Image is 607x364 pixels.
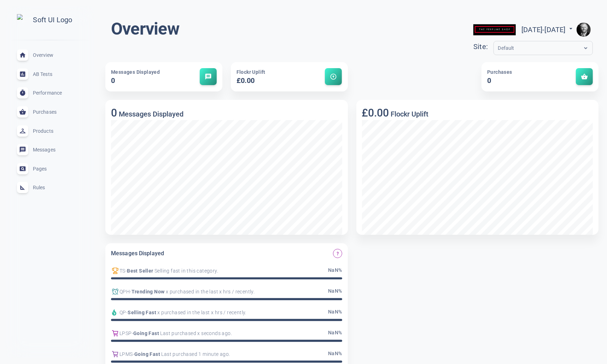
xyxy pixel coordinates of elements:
span: Selling Fast [128,309,156,316]
span: Going Fast [134,351,160,358]
span: TS - [119,267,127,275]
span: LPMS - [119,351,134,358]
h5: Flockr Uplift [389,110,429,118]
a: Messages [6,140,94,159]
span: LPSP - [119,330,133,337]
span: NaN % [328,287,342,296]
span: shopping_basket [581,73,588,80]
span: message [205,73,212,80]
h5: 0 [111,76,181,86]
span: Best Seller [127,267,153,275]
span: x purchased in the last x hrs / recently. [156,309,246,316]
span: NaN % [328,267,342,275]
button: Which Flockr messages are displayed the most [333,249,342,258]
span: arrow_circle_up [330,73,337,80]
h3: 0 [111,107,117,119]
a: Purchases [6,102,94,121]
a: AB Tests [6,65,94,84]
span: Last purchased 1 minute ago. [160,351,230,358]
h5: 0 [487,76,558,86]
h5: £0.00 [237,76,307,86]
h3: £0.00 [362,107,389,119]
span: NaN % [328,329,342,338]
h5: Messages Displayed [117,110,183,118]
span: x purchased in the last x hrs / recently. [164,288,255,296]
h1: Overview [111,18,179,40]
span: Flockr Uplift [237,69,265,75]
span: Selling fast in this category. [153,267,218,275]
span: Trending Now [132,288,165,296]
span: NaN % [328,350,342,358]
span: NaN % [328,308,342,317]
a: Overview [6,46,94,65]
span: [DATE] - [DATE] [521,25,574,34]
a: Performance [6,84,94,103]
span: Messages Displayed [111,69,160,75]
a: Pages [6,159,94,178]
span: Going Fast [133,330,159,337]
a: Rules [6,178,94,197]
span: Purchases [487,69,512,75]
div: Site: [473,41,493,53]
span: question_mark [335,251,340,256]
a: Products [6,121,94,141]
img: theperfumeshop [473,19,516,41]
img: Soft UI Logo [17,14,83,26]
h6: Messages Displayed [111,249,164,258]
img: e9922e3fc00dd5316fa4c56e6d75935f [577,23,591,37]
span: Last purchased x seconds ago. [159,330,232,337]
span: QP - [119,309,128,316]
span: QPH - [119,288,132,296]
